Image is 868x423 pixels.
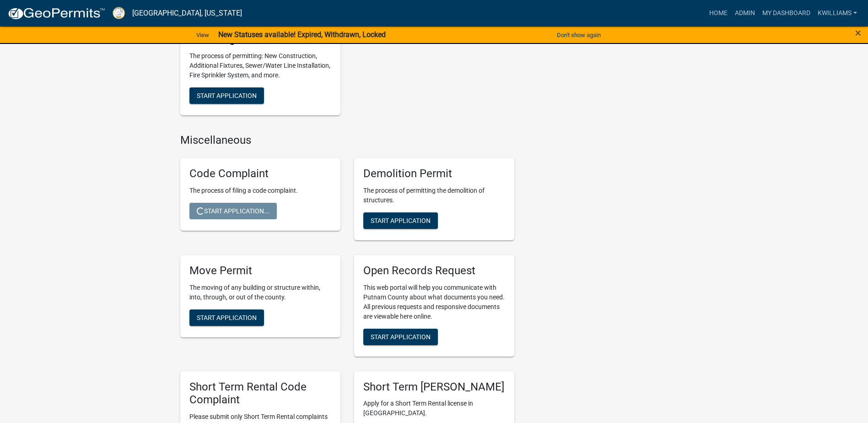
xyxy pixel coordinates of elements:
strong: New Statuses available! Expired, Withdrawn, Locked [218,30,386,39]
span: Start Application [197,314,257,321]
a: Admin [731,5,759,22]
span: × [855,27,861,39]
button: Start Application [363,212,438,229]
span: Start Application [371,217,431,224]
span: Start Application [197,92,257,99]
span: Start Application... [197,207,270,214]
button: Start Application [189,309,264,326]
h5: Open Records Request [363,264,505,277]
h5: Move Permit [189,264,331,277]
img: Putnam County, Georgia [113,7,125,19]
h5: Demolition Permit [363,167,505,180]
button: Close [855,27,861,38]
p: The process of filing a code complaint. [189,186,331,195]
button: Start Application... [189,203,277,219]
p: The process of permitting: New Construction, Additional Fixtures, Sewer/Water Line Installation, ... [189,51,331,80]
h5: Code Complaint [189,167,331,180]
p: The moving of any building or structure within, into, through, or out of the county. [189,283,331,302]
button: Start Application [189,87,264,104]
p: Apply for a Short Term Rental license in [GEOGRAPHIC_DATA]. [363,399,505,418]
h5: Short Term [PERSON_NAME] [363,380,505,394]
h4: Miscellaneous [180,134,514,147]
p: This web portal will help you communicate with Putnam County about what documents you need. All p... [363,283,505,321]
span: Start Application [371,333,431,340]
h5: Short Term Rental Code Complaint [189,380,331,407]
a: kwilliams [814,5,861,22]
button: Don't show again [553,27,604,43]
button: Start Application [363,329,438,345]
a: Home [706,5,731,22]
p: The process of permitting the demolition of structures. [363,186,505,205]
a: View [193,27,213,43]
a: My Dashboard [759,5,814,22]
a: [GEOGRAPHIC_DATA], [US_STATE] [132,5,242,21]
